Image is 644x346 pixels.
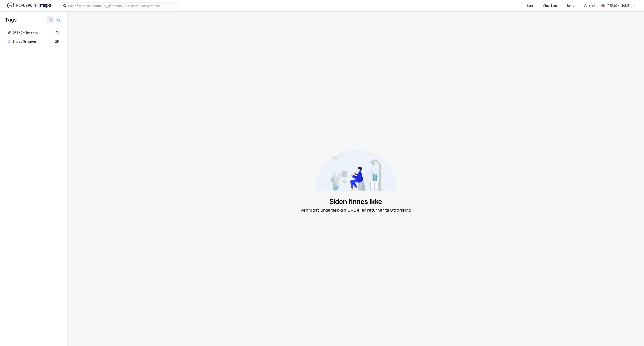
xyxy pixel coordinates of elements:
[542,3,558,8] div: Mine Tags
[300,197,411,206] div: Siden finnes ikke
[5,16,16,23] div: Tags
[527,3,533,8] div: Kart
[5,37,62,46] a: Bjarøy Gruppen25
[606,3,630,8] div: [PERSON_NAME]
[623,326,644,346] div: Kontrollprogram for chat
[623,326,644,346] iframe: Chat Widget
[54,39,60,44] div: 25
[584,3,595,8] div: Verktøy
[567,3,574,8] div: Bolig
[13,30,53,35] div: DPEND - Eierskap
[7,2,51,9] img: logo.f888ab2527a4732fd821a326f86c7f29.svg
[300,207,411,214] div: Vennligst undersøk din URL eller returner til Utforsking
[13,39,53,44] div: Bjarøy Gruppen
[5,28,62,37] a: DPEND - Eierskap41
[66,3,179,9] input: Søk på adresse, matrikkel, gårdeiere, leietakere eller personer
[54,30,60,35] div: 41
